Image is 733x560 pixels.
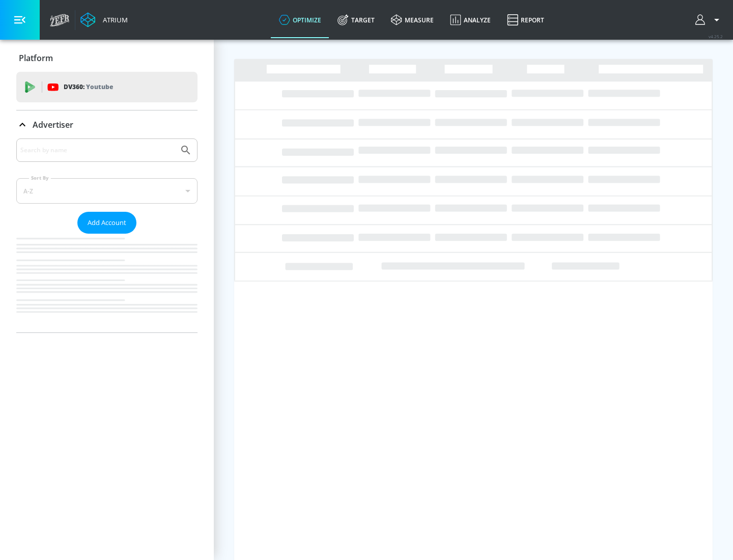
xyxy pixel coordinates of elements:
div: DV360: Youtube [16,72,198,102]
p: Advertiser [33,119,73,130]
a: measure [383,2,442,38]
div: Advertiser [16,138,198,332]
a: Report [499,2,552,38]
a: optimize [271,2,329,38]
a: Atrium [80,12,128,27]
div: Platform [16,44,198,72]
div: Advertiser [16,110,198,139]
p: Platform [19,52,53,64]
div: A-Z [16,178,198,204]
label: Sort By [29,175,51,181]
a: Target [329,2,383,38]
p: DV360: [64,81,113,93]
input: Search by name [20,144,175,157]
div: Atrium [99,15,128,24]
p: Youtube [86,81,113,92]
nav: list of Advertiser [16,234,198,332]
span: v 4.25.2 [709,34,723,39]
a: Analyze [442,2,499,38]
span: Add Account [88,217,126,229]
button: Add Account [77,212,136,234]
